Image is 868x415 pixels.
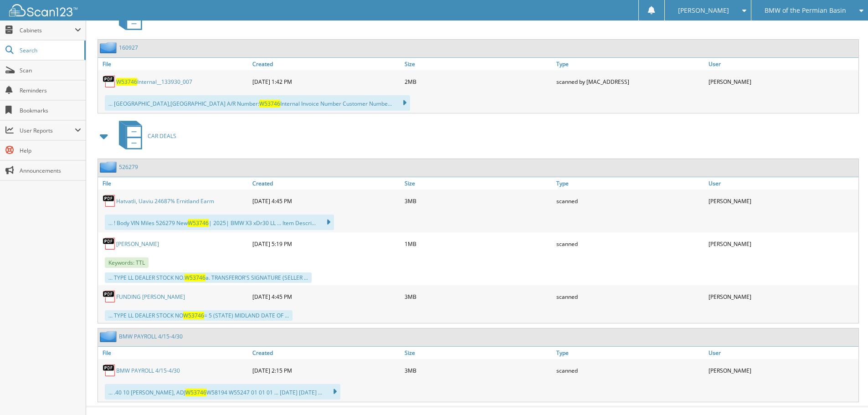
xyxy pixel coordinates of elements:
a: [PERSON_NAME] [116,240,159,248]
iframe: Chat Widget [822,371,868,415]
div: [DATE] 1:42 PM [250,72,402,91]
div: ... TYPE LL DEALER STOCK NO. a. TRANSFEROR'S SIGNATURE (SELLER ... [105,272,312,283]
a: File [98,58,250,70]
div: [PERSON_NAME] [706,72,858,91]
div: scanned by [MAC_ADDRESS] [554,72,706,91]
span: Cabinets [20,26,75,34]
a: File [98,177,250,190]
a: User [706,58,858,70]
img: folder2.png [100,161,119,173]
span: User Reports [20,127,75,134]
a: BMW PAYROLL 4/15-4/30 [116,367,180,374]
a: User [706,177,858,190]
div: ... .40 10 [PERSON_NAME], ADJ W58194 W55247 01 01 01 ... [DATE] [DATE] ... [105,384,340,400]
a: Size [402,58,555,70]
img: PDF.png [103,194,116,208]
div: ... [GEOGRAPHIC_DATA],[GEOGRAPHIC_DATA] A/R Number: Internal Invoice Number Customer Numbe... [105,95,410,111]
a: User [706,347,858,359]
span: Help [20,147,81,154]
div: [DATE] 4:45 PM [250,192,402,210]
div: 3MB [402,361,555,379]
img: PDF.png [103,75,116,88]
div: 2MB [402,72,555,91]
a: 160927 [119,44,138,51]
a: Type [554,347,706,359]
span: BMW of the Permian Basin [765,8,846,13]
div: ... TYPE LL DEALER STOCK NO = 5 (STATE) MIDLAND DATE OF ... [105,310,293,321]
div: ... ! Body VIN Miles 526279 New | 2025| BMW X3 xDr30 LL ... Item Descri... [105,215,334,230]
a: W53746Internal__133930_007 [116,78,192,86]
div: [PERSON_NAME] [706,192,858,210]
span: W53746 [185,274,205,282]
span: Bookmarks [20,107,81,114]
span: Announcements [20,167,81,174]
a: Type [554,58,706,70]
div: scanned [554,235,706,253]
a: Created [250,347,402,359]
img: scan123-logo-white.svg [9,4,77,16]
a: Created [250,177,402,190]
div: 1MB [402,235,555,253]
div: scanned [554,361,706,379]
div: [DATE] 5:19 PM [250,235,402,253]
img: PDF.png [103,364,116,377]
span: [PERSON_NAME] [678,8,729,13]
div: [PERSON_NAME] [706,235,858,253]
div: 3MB [402,192,555,210]
span: Keywords: TTL [105,257,149,268]
a: BMW PAYROLL 4/15-4/30 [119,333,183,340]
div: [DATE] 4:45 PM [250,287,402,306]
a: Size [402,177,555,190]
span: W53746 [259,100,280,108]
div: [PERSON_NAME] [706,287,858,306]
a: FUNDING [PERSON_NAME] [116,293,185,301]
div: [DATE] 2:15 PM [250,361,402,379]
span: CAR DEALS [148,132,176,140]
img: PDF.png [103,290,116,303]
span: W53746 [183,312,204,319]
div: scanned [554,287,706,306]
a: 526279 [119,163,138,171]
span: W53746 [188,219,209,227]
img: folder2.png [100,331,119,342]
span: Search [20,46,80,54]
img: PDF.png [103,237,116,251]
a: Hatvatli, Uaviu 24687% Ernitland Earm [116,197,214,205]
span: Scan [20,67,81,74]
div: [PERSON_NAME] [706,361,858,379]
a: CAR DEALS [113,118,176,154]
span: Reminders [20,87,81,94]
a: Created [250,58,402,70]
img: folder2.png [100,42,119,53]
a: File [98,347,250,359]
a: Size [402,347,555,359]
div: scanned [554,192,706,210]
span: W53746 [116,78,137,86]
span: W53746 [185,389,206,396]
div: 3MB [402,287,555,306]
a: Type [554,177,706,190]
